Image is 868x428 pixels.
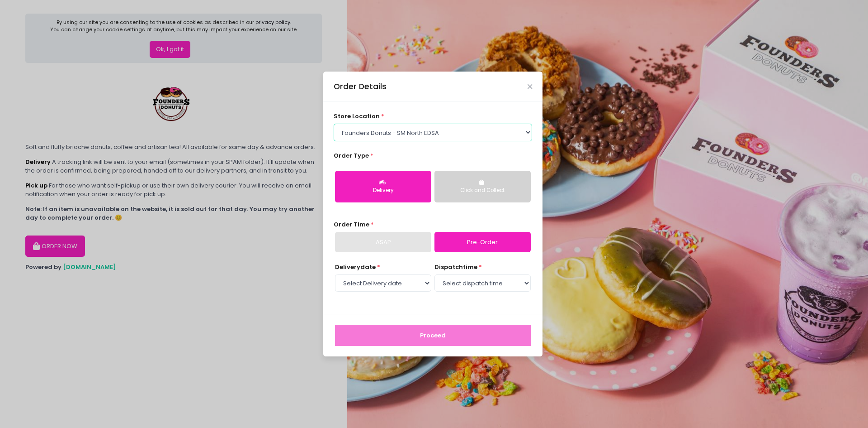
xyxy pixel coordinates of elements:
[434,232,531,253] a: Pre-Order
[434,263,477,271] span: dispatch time
[341,187,425,195] div: Delivery
[334,81,387,92] div: Order Details
[441,187,524,195] div: Click and Collect
[334,220,369,229] span: Order Time
[334,151,369,160] span: Order Type
[335,325,531,346] button: Proceed
[335,171,431,202] button: Delivery
[434,171,531,202] button: Click and Collect
[334,112,380,120] span: store location
[335,263,376,271] span: Delivery date
[528,84,532,89] button: Close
